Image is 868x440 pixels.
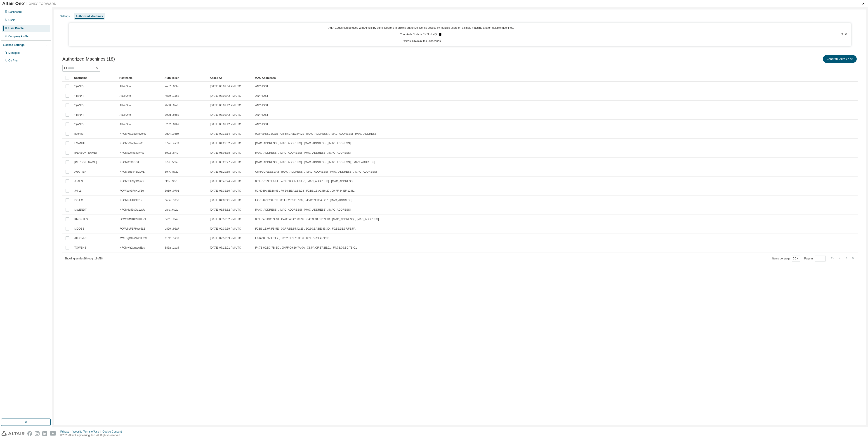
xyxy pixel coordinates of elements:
div: Managed [8,51,20,55]
span: [DATE] 05:06:38 PM UTC [210,151,241,155]
span: [DATE] 06:29:55 PM UTC [210,170,241,174]
span: TOWENS [74,246,86,249]
span: AltairOne [120,104,131,107]
span: [DATE] 04:27:52 PM UTC [210,141,241,145]
span: Page n. [804,256,826,261]
span: [DATE] 02:59:09 PM UTC [210,236,241,240]
div: Username [74,74,116,82]
span: NFCM0096GG1 [120,160,139,164]
span: f557...56fe [165,160,178,164]
span: 379c...ead3 [165,141,179,145]
span: ANYHOST [255,122,268,126]
span: DGIEC [74,198,83,202]
span: NFCMYSrZjhWsa2i [120,141,143,145]
img: linkedin.svg [42,431,47,436]
span: 59f7...8722 [165,170,178,174]
span: ANYHOST [255,104,268,107]
span: [DATE] 08:02:42 PM UTC [210,113,241,117]
div: License Settings [3,43,24,47]
img: instagram.svg [35,431,40,436]
span: 00:FF:96:51:2C:7B , C8:5A:CF:E7:9F:29 , [MAC_ADDRESS] , [MAC_ADDRESS] , [MAC_ADDRESS] [255,132,377,136]
div: Users [8,18,15,22]
span: KMONTES [74,217,88,221]
div: Hostname [119,74,161,82]
span: dfec...6a2c [165,208,178,212]
span: 886a...1ca5 [165,246,179,249]
img: Altair One [2,1,59,6]
p: Expires in 14 minutes, 58 seconds [72,39,770,43]
span: ca6a...d63c [165,198,179,202]
span: 4579...1168 [165,94,179,98]
span: 39dd...e68c [165,113,179,117]
div: Authorized Machines [75,14,103,18]
span: ANYHOST [255,94,268,98]
div: Settings [60,14,70,18]
span: JTHOMPS [74,236,87,240]
span: JHILL [74,189,81,193]
img: facebook.svg [27,431,32,436]
span: Items per page [772,256,800,261]
div: Cookie Consent [102,430,124,433]
span: MWENDT [74,208,87,212]
span: [DATE] 07:12:21 PM UTC [210,246,241,249]
span: [DATE] 08:02:42 PM UTC [210,122,241,126]
span: AltairOne [120,113,131,117]
span: [DATE] 06:55:32 PM UTC [210,208,241,212]
span: AltairOne [120,94,131,98]
span: NFCMSgBgY5rzOxL [120,170,145,174]
div: Added At [210,74,251,82]
span: AWFCgO0ViNWTEmS [120,236,147,240]
span: [DATE] 04:06:41 PM UTC [210,198,241,202]
span: Showing entries 1 through 18 of 18 [64,257,103,260]
span: [PERSON_NAME] [74,160,97,164]
span: b2b2...09b2 [165,122,179,126]
span: F4:7B:09:92:4F:C3 , 00:FF:23:31:87:86 , F4:7B:09:92:4F:C7 , [MAC_ADDRESS] [255,198,352,202]
span: NFCMkQVagxgjVR2 [120,151,144,155]
span: [DATE] 09:12:14 PM UTC [210,132,241,136]
span: Authorized Machines (18) [62,56,115,62]
span: F4:7B:09:BC:7B:BD , 00:FF:C9:16:7A:0A , C8:5A:CF:E7:1E:91 , F4:7B:09:BC:7B:C1 [255,246,357,249]
span: * (ANY) [74,104,84,107]
span: * (ANY) [74,94,84,98]
div: Auth Token [165,74,206,82]
img: youtube.svg [50,431,56,436]
span: NFCMluIUtBO8zB5 [120,198,143,202]
span: e820...96a7 [165,227,179,231]
button: Generate Auth Code [823,55,857,63]
span: 5C:60:BA:3E:18:95 , F0:B6:1E:A1:B6:24 , F0:B6:1E:A1:B6:20 , 00:FF:34:EF:12:B1 [255,189,355,193]
p: Your Auth Code is: CNZLHL4Q [400,33,442,37]
p: © 2025 Altair Engineering, Inc. All Rights Reserved. [60,433,125,437]
span: [DATE] 08:02:34 PM UTC [210,85,241,88]
div: Company Profile [8,35,28,38]
span: [DATE] 08:02:42 PM UTC [210,94,241,98]
span: FCWfbdv3RsKLVZe [120,189,144,193]
div: On Prem [8,59,19,62]
span: F0:B6:1E:9F:FB:5E , 00:FF:8E:85:42:25 , 5C:60:BA:BE:85:3D , F0:B6:1E:9F:FB:5A [255,227,356,231]
span: AltairOne [120,122,131,126]
span: FCWc5cFBFbWc5LB [120,227,145,231]
span: e1c2...6a5b [165,236,179,240]
span: NFCM6a59sGq1wUp [120,208,145,212]
div: User Profile [8,26,24,30]
span: eed7...06bb [165,85,179,88]
span: AGUTIER [74,170,86,174]
span: [MAC_ADDRESS] , [MAC_ADDRESS] , [MAC_ADDRESS] , [MAC_ADDRESS] , [MAC_ADDRESS] [255,160,375,164]
span: 00:FF:4C:BD:09:A8 , C4:03:A8:C1:09:99 , C4:03:A8:C1:09:9D , [MAC_ADDRESS] , [MAC_ADDRESS] [255,217,379,221]
span: FCWCMM8Tt9JHEP1 [120,217,146,221]
span: [DATE] 09:39:59 PM UTC [210,227,241,231]
div: Dashboard [8,10,22,14]
span: * (ANY) [74,122,84,126]
span: [DATE] 03:32:10 PM UTC [210,189,241,193]
span: 2b88...9fe8 [165,104,178,107]
span: * (ANY) [74,85,84,88]
span: 69b2...cf49 [165,151,178,155]
span: [MAC_ADDRESS] , [MAC_ADDRESS] , [MAC_ADDRESS] , [MAC_ADDRESS] [255,141,351,145]
span: * (ANY) [74,113,84,117]
span: C8:5A:CF:E8:61:A5 , [MAC_ADDRESS] , [MAC_ADDRESS] , [MAC_ADDRESS] , [MAC_ADDRESS] [255,170,377,174]
span: [DATE] 08:02:42 PM UTC [210,104,241,107]
span: NFCMx3HSy9CjmSt [120,179,144,183]
button: 50 [793,257,799,260]
p: Auth Codes can be used with Almutil by administrators to quickly authorize license access by mult... [72,26,770,30]
div: Website Terms of Use [73,430,102,433]
span: AltairOne [120,85,131,88]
